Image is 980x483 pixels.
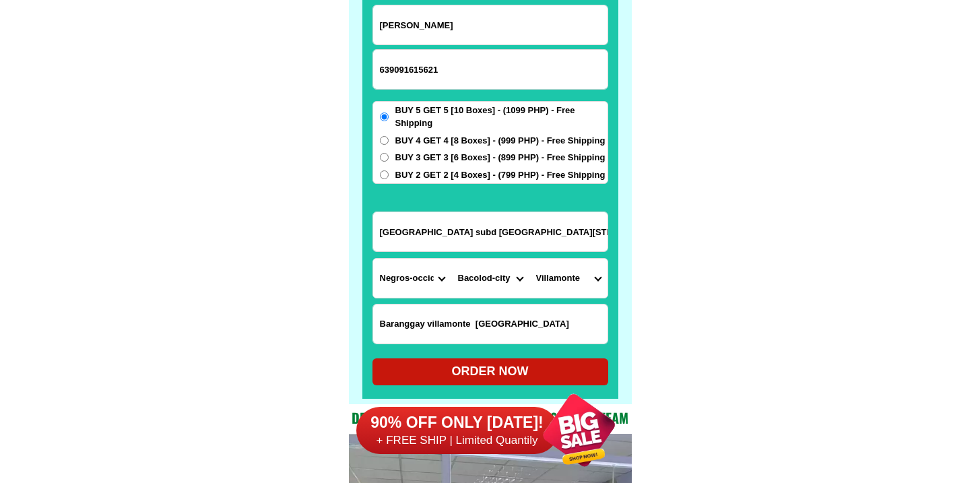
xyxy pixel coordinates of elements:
div: ORDER NOW [372,362,608,381]
input: Input full_name [373,5,608,44]
input: Input address [373,212,608,251]
select: Select commune [529,259,608,298]
span: BUY 4 GET 4 [8 Boxes] - (999 PHP) - Free Shipping [395,134,606,148]
h2: Dedicated and professional consulting team [349,408,632,428]
input: BUY 3 GET 3 [6 Boxes] - (899 PHP) - Free Shipping [380,153,389,162]
h6: + FREE SHIP | Limited Quantily [356,433,558,448]
span: BUY 5 GET 5 [10 Boxes] - (1099 PHP) - Free Shipping [395,104,608,130]
input: Input phone_number [373,50,608,89]
span: BUY 3 GET 3 [6 Boxes] - (899 PHP) - Free Shipping [395,151,606,164]
input: Input LANDMARKOFLOCATION [373,304,608,344]
h6: 90% OFF ONLY [DATE]! [356,413,558,433]
select: Select district [451,259,529,298]
span: BUY 2 GET 2 [4 Boxes] - (799 PHP) - Free Shipping [395,168,606,182]
select: Select province [373,259,451,298]
input: BUY 5 GET 5 [10 Boxes] - (1099 PHP) - Free Shipping [380,112,389,121]
input: BUY 4 GET 4 [8 Boxes] - (999 PHP) - Free Shipping [380,136,389,145]
input: BUY 2 GET 2 [4 Boxes] - (799 PHP) - Free Shipping [380,170,389,179]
